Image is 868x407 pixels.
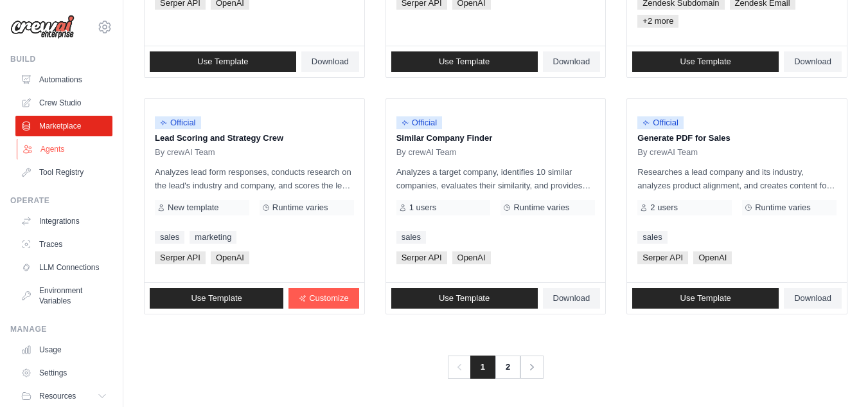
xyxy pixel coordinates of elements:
span: Use Template [439,293,490,303]
p: Generate PDF for Sales [637,132,837,145]
a: Use Template [391,288,538,309]
p: Analyzes a target company, identifies 10 similar companies, evaluates their similarity, and provi... [396,165,596,192]
span: Runtime varies [513,203,569,213]
a: Download [301,51,359,72]
a: marketing [190,231,236,244]
span: Official [637,116,684,129]
span: By crewAI Team [155,147,215,158]
span: Download [794,57,831,67]
span: +2 more [637,15,678,28]
span: Serper API [396,251,447,264]
span: By crewAI Team [637,147,698,158]
a: Traces [15,234,112,255]
a: Integrations [15,211,112,231]
span: Download [312,57,349,67]
a: Environment Variables [15,280,112,311]
span: 1 users [409,203,437,213]
a: Use Template [632,288,779,309]
div: Build [10,54,112,64]
a: 2 [495,356,520,379]
span: Download [553,293,590,303]
a: Use Template [150,51,296,72]
a: Download [784,51,842,72]
a: Automations [15,69,112,90]
span: OpenAI [211,251,249,264]
span: Customize [309,293,348,303]
a: sales [155,231,184,244]
span: Resources [39,391,76,401]
div: Manage [10,324,112,334]
button: Resources [15,386,112,406]
span: Use Template [191,293,242,303]
p: Similar Company Finder [396,132,596,145]
img: Logo [10,15,75,39]
a: Download [543,51,601,72]
a: Use Template [632,51,779,72]
span: Download [553,57,590,67]
span: Use Template [680,57,731,67]
span: Use Template [197,57,248,67]
p: Lead Scoring and Strategy Crew [155,132,354,145]
a: Crew Studio [15,93,112,113]
a: Tool Registry [15,162,112,183]
a: Use Template [150,288,283,309]
a: Usage [15,339,112,360]
p: Researches a lead company and its industry, analyzes product alignment, and creates content for a... [637,165,837,192]
span: New template [168,203,218,213]
div: Operate [10,195,112,206]
a: Download [543,288,601,309]
a: Agents [17,139,114,159]
span: OpenAI [452,251,491,264]
span: Runtime varies [755,203,811,213]
span: Official [396,116,443,129]
a: Settings [15,363,112,383]
a: Use Template [391,51,538,72]
span: Use Template [439,57,490,67]
a: Marketplace [15,116,112,136]
nav: Pagination [448,356,544,379]
a: sales [396,231,426,244]
a: LLM Connections [15,257,112,278]
span: Serper API [155,251,206,264]
span: Runtime varies [272,203,328,213]
a: Customize [288,288,359,309]
span: OpenAI [693,251,732,264]
a: Download [784,288,842,309]
p: Analyzes lead form responses, conducts research on the lead's industry and company, and scores th... [155,165,354,192]
span: By crewAI Team [396,147,457,158]
a: sales [637,231,667,244]
span: Use Template [680,293,731,303]
span: 2 users [650,203,678,213]
span: Download [794,293,831,303]
span: 1 [470,356,495,379]
span: Official [155,116,201,129]
span: Serper API [637,251,688,264]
